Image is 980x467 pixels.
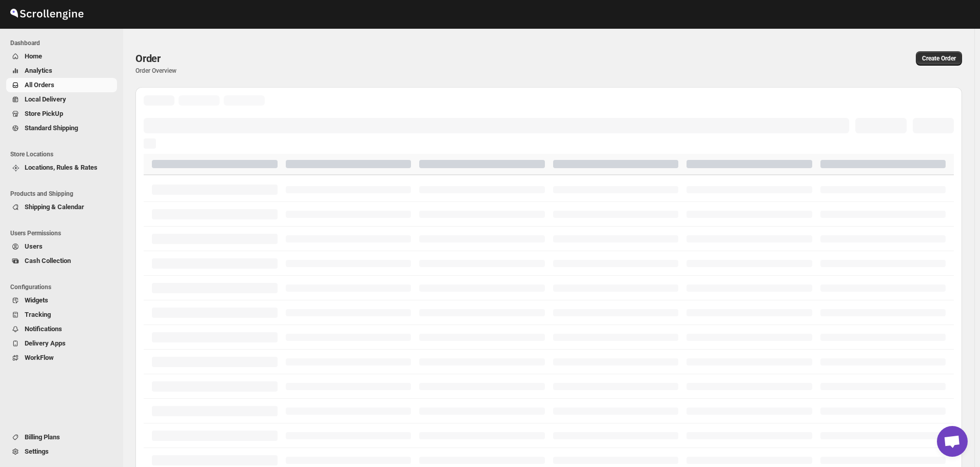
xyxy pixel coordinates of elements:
span: Users Permissions [10,229,118,237]
span: Widgets [25,296,48,304]
span: Standard Shipping [25,124,78,132]
span: Tracking [25,311,51,318]
button: Widgets [6,293,117,308]
button: Notifications [6,322,117,336]
span: Notifications [25,325,62,333]
button: Home [6,49,117,64]
span: Store Locations [10,150,118,158]
span: Order [135,52,161,65]
span: Configurations [10,283,118,291]
span: Home [25,52,42,60]
button: Delivery Apps [6,336,117,351]
span: Store PickUp [25,110,63,117]
button: Shipping & Calendar [6,200,117,214]
span: Local Delivery [25,95,66,103]
span: Dashboard [10,39,118,47]
span: Shipping & Calendar [25,203,84,211]
span: Create Order [922,54,956,63]
span: Billing Plans [25,433,60,441]
span: Users [25,242,43,250]
button: Locations, Rules & Rates [6,160,117,175]
button: Analytics [6,64,117,78]
span: Settings [25,448,49,455]
span: Analytics [25,67,52,74]
p: Order Overview [135,67,540,75]
span: Products and Shipping [10,190,118,198]
span: Cash Collection [25,257,71,265]
span: All Orders [25,81,54,89]
button: Tracking [6,308,117,322]
button: WorkFlow [6,351,117,365]
button: Create custom order [916,51,962,66]
span: Delivery Apps [25,339,66,347]
button: Users [6,239,117,254]
button: All Orders [6,78,117,92]
button: Settings [6,444,117,459]
button: Billing Plans [6,430,117,444]
a: Open chat [937,426,968,457]
span: Locations, Rules & Rates [25,164,97,171]
span: WorkFlow [25,354,54,361]
button: Cash Collection [6,254,117,268]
